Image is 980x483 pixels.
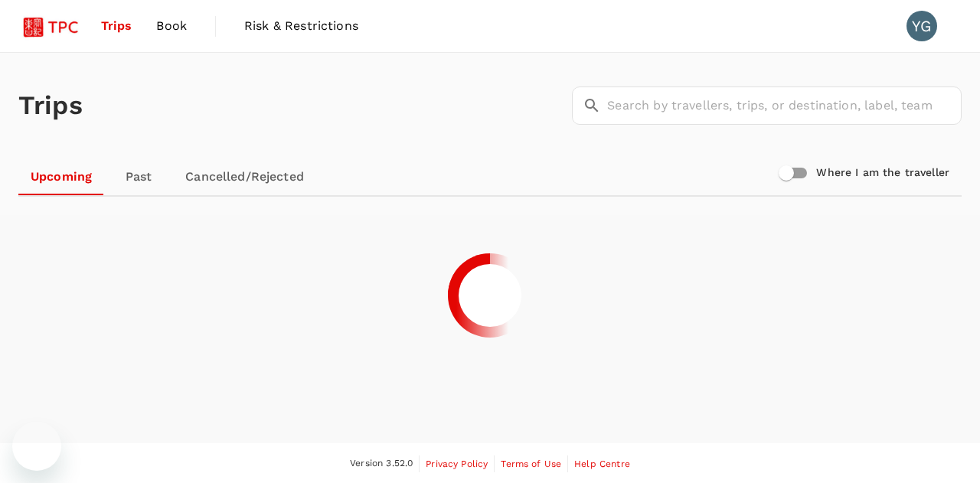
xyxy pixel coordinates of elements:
[18,158,104,195] a: Upcoming
[101,17,132,35] span: Trips
[501,459,561,469] span: Terms of Use
[104,158,173,195] a: Past
[350,456,413,472] span: Version 3.52.0
[18,53,83,158] h1: Trips
[156,17,187,35] span: Book
[816,165,949,181] h6: Where I am the traveller
[244,17,358,35] span: Risk & Restrictions
[12,422,61,471] iframe: Button to launch messaging window
[426,455,488,472] a: Privacy Policy
[18,9,89,43] img: Tsao Pao Chee Group Pte Ltd
[426,459,488,469] span: Privacy Policy
[607,86,962,125] input: Search by travellers, trips, or destination, label, team
[574,455,630,472] a: Help Centre
[906,11,937,41] div: YG
[173,158,316,195] a: Cancelled/Rejected
[574,459,630,469] span: Help Centre
[501,455,561,472] a: Terms of Use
